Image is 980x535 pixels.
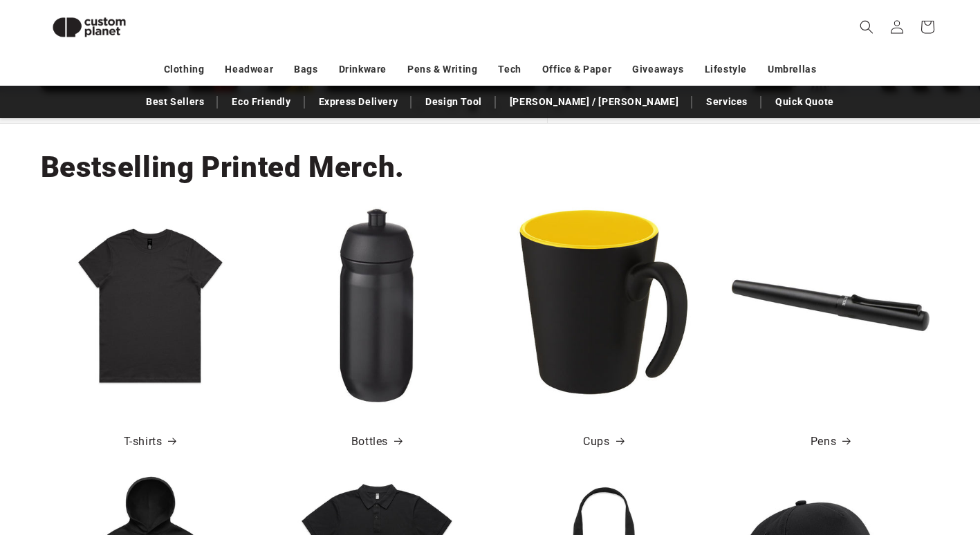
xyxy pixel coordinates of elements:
[705,57,747,82] a: Lifestyle
[851,12,882,42] summary: Search
[351,432,402,452] a: Bottles
[278,207,476,404] img: HydroFlex™ 500 ml squeezy sport bottle
[699,90,755,114] a: Services
[418,90,489,114] a: Design Tool
[498,57,521,82] a: Tech
[749,386,980,535] iframe: Chat Widget
[225,57,273,82] a: Headwear
[294,57,317,82] a: Bags
[503,90,685,114] a: [PERSON_NAME] / [PERSON_NAME]
[768,90,841,114] a: Quick Quote
[164,57,205,82] a: Clothing
[339,57,387,82] a: Drinkware
[768,57,816,82] a: Umbrellas
[632,57,683,82] a: Giveaways
[312,90,405,114] a: Express Delivery
[41,149,405,186] h2: Bestselling Printed Merch.
[139,90,211,114] a: Best Sellers
[542,57,611,82] a: Office & Paper
[407,57,477,82] a: Pens & Writing
[225,90,297,114] a: Eco Friendly
[505,207,703,404] img: Oli 360 ml ceramic mug with handle
[124,432,176,452] a: T-shirts
[583,432,623,452] a: Cups
[41,6,138,49] img: Custom Planet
